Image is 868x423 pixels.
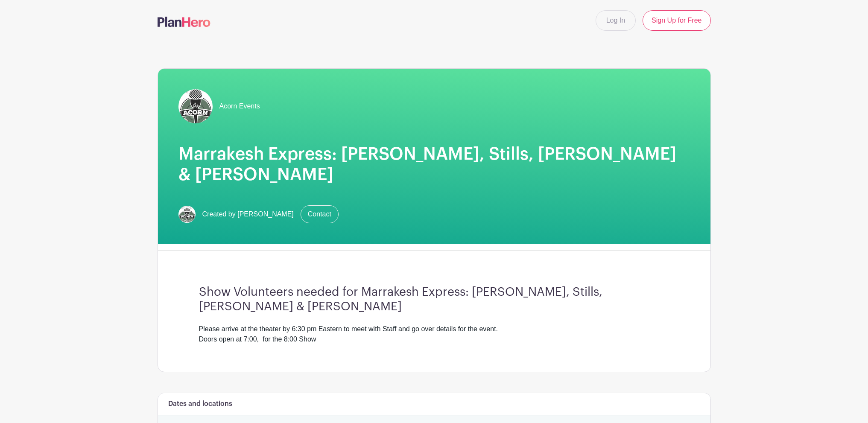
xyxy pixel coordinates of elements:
[199,285,669,314] h3: Show Volunteers needed for Marrakesh Express: [PERSON_NAME], Stills, [PERSON_NAME] & [PERSON_NAME]
[219,101,260,111] span: Acorn Events
[202,209,294,219] span: Created by [PERSON_NAME]
[178,206,196,223] img: Acorn%20Logo%20SMALL.jpg
[178,144,690,185] h1: Marrakesh Express: [PERSON_NAME], Stills, [PERSON_NAME] & [PERSON_NAME]
[168,400,232,408] h6: Dates and locations
[199,324,669,344] div: Please arrive at the theater by 6:30 pm Eastern to meet with Staff and go over details for the ev...
[596,10,636,31] a: Log In
[301,205,339,223] a: Contact
[643,10,710,31] a: Sign Up for Free
[178,89,213,123] img: Acorn%20Logo%20SMALL.jpg
[158,17,210,27] img: logo-507f7623f17ff9eddc593b1ce0a138ce2505c220e1c5a4e2b4648c50719b7d32.svg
